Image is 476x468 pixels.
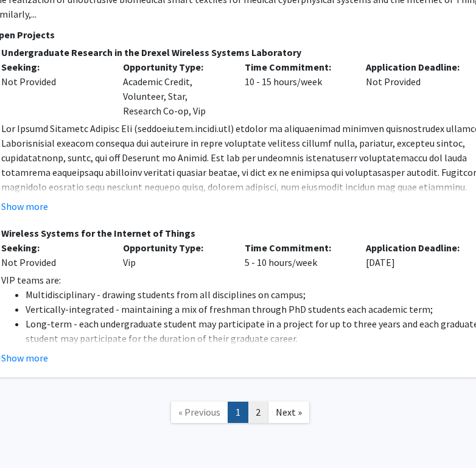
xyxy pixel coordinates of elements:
a: 1 [228,402,248,423]
div: 10 - 15 hours/week [236,60,357,118]
a: Next [268,402,310,423]
div: Academic Credit, Volunteer, Star, Research Co-op, Vip [114,60,236,118]
iframe: Chat [9,413,52,459]
div: 5 - 10 hours/week [236,240,357,270]
p: Application Deadline: [366,240,469,255]
p: Seeking: [1,240,105,255]
div: Not Provided [1,74,105,89]
span: « Previous [178,406,220,418]
div: Vip [114,240,236,270]
span: Next » [276,406,302,418]
button: Show more [1,351,48,365]
p: Opportunity Type: [123,240,226,255]
p: Time Commitment: [245,60,348,74]
p: Seeking: [1,60,105,74]
a: Previous Page [170,402,228,423]
p: Time Commitment: [245,240,348,255]
button: Show more [1,199,48,214]
p: Application Deadline: [366,60,469,74]
a: 2 [248,402,268,423]
p: Opportunity Type: [123,60,226,74]
div: Not Provided [1,255,105,270]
